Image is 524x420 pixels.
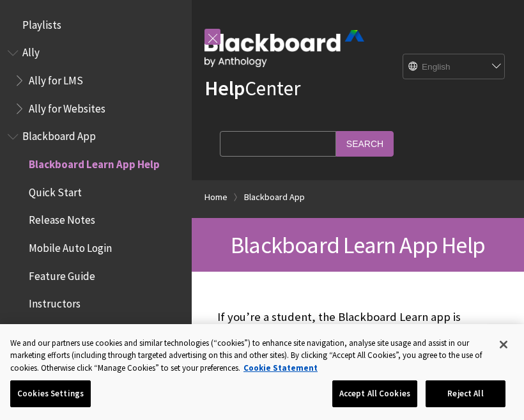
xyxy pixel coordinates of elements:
p: If you’re a student, the Blackboard Learn app is designed especially for you to view content and ... [217,309,498,409]
span: Feature Guide [29,265,95,283]
img: Blackboard by Anthology [204,30,364,67]
button: Cookies Settings [10,380,91,407]
input: Search [336,131,394,156]
button: Accept All Cookies [332,380,417,407]
div: We and our partners use cookies and similar technologies (“cookies”) to enhance site navigation, ... [10,337,488,375]
span: Ally for LMS [29,70,83,87]
button: Reject All [426,380,505,407]
span: Blackboard App [22,126,96,143]
a: HelpCenter [204,75,300,101]
a: More information about your privacy, opens in a new tab [243,362,318,373]
strong: Help [204,75,245,101]
span: Ally [22,42,40,59]
span: Blackboard Learn App Help [29,153,160,171]
span: Ally for Websites [29,98,105,115]
nav: Book outline for Anthology Ally Help [8,42,184,120]
span: Instructors [29,293,81,311]
button: Close [489,331,518,359]
nav: Book outline for Playlists [8,14,184,36]
span: Release Notes [29,210,95,227]
span: Playlists [22,14,61,31]
span: Quick Start [29,182,82,199]
span: Mobile Auto Login [29,237,112,254]
span: Blackboard Learn App Help [231,230,485,260]
a: Blackboard App [244,189,305,205]
a: Home [204,189,227,205]
select: Site Language Selector [403,54,505,80]
span: Students [29,321,73,338]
